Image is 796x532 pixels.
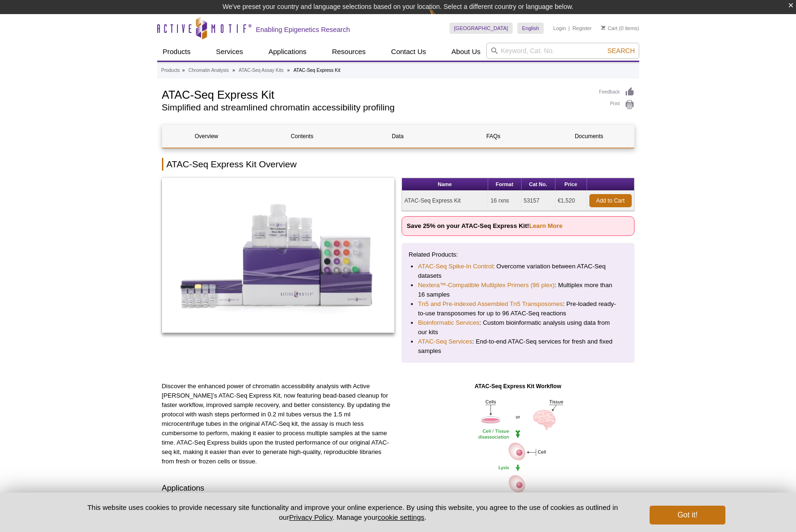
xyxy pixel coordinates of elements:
[449,125,538,148] a: FAQs
[418,299,618,318] li: : Pre-loaded ready-to-use transposomes for up to 96 ATAC-Seq reactions
[162,103,590,112] h2: Simplified and streamlined chromatin accessibility profiling
[650,506,725,524] button: Got it!
[409,250,627,259] p: Related Products:
[210,43,249,61] a: Services
[256,25,350,34] h2: Enabling Epigenetics Research
[517,23,544,34] a: English
[157,43,196,61] a: Products
[522,178,555,191] th: Cat No.
[429,7,454,29] img: Change Here
[450,23,513,34] a: [GEOGRAPHIC_DATA]
[418,337,618,356] li: : End-to-end ATAC-Seq services for fresh and fixed samples
[407,222,563,229] strong: Save 25% on your ATAC-Seq Express Kit!
[601,25,618,31] a: Cart
[418,318,479,328] a: Bioinformatic Services
[555,191,587,211] td: €1,520
[488,191,522,211] td: 16 rxns
[607,47,635,55] span: Search
[161,66,180,75] a: Products
[529,222,563,229] a: Learn More
[289,513,332,521] a: Privacy Policy
[402,191,488,211] td: ATAC-Seq Express Kit
[601,25,605,30] img: Your Cart
[258,125,346,148] a: Contents
[488,178,522,191] th: Format
[162,382,395,466] p: Discover the enhanced power of chromatin accessibility analysis with Active [PERSON_NAME]’s ATAC-...
[188,66,229,75] a: Chromatin Analysis
[599,87,635,97] a: Feedback
[162,125,251,148] a: Overview
[555,178,587,191] th: Price
[263,43,312,61] a: Applications
[545,125,633,148] a: Documents
[402,178,488,191] th: Name
[326,43,371,61] a: Resources
[572,25,592,31] a: Register
[418,262,493,271] a: ATAC-Seq Spike-In Control
[522,191,555,211] td: 53157
[162,158,635,171] h2: ATAC-Seq Express Kit Overview
[354,125,442,148] a: Data
[162,483,395,494] h3: Applications
[569,23,570,34] li: |
[601,23,639,34] li: (0 items)
[486,43,639,59] input: Keyword, Cat. No.
[418,299,563,309] a: Tn5 and Pre-indexed Assembled Tn5 Transposomes
[418,281,555,290] a: Nextera™-Compatible Multiplex Primers (96 plex)
[287,68,290,73] li: »
[162,178,395,333] img: ATAC-Seq Express Kit
[418,262,618,281] li: : Overcome variation between ATAC-Seq datasets
[446,43,486,61] a: About Us
[239,66,283,75] a: ATAC-Seq Assay Kits
[599,100,635,110] a: Print
[233,68,235,73] li: »
[553,25,566,31] a: Login
[378,513,424,521] button: cookie settings
[71,502,635,522] p: This website uses cookies to provide necessary site functionality and improve your online experie...
[386,43,432,61] a: Contact Us
[182,68,185,73] li: »
[418,318,618,337] li: : Custom bioinformatic analysis using data from our kits
[162,87,590,101] h1: ATAC-Seq Express Kit
[474,383,561,390] strong: ATAC-Seq Express Kit Workflow
[418,281,618,299] li: : Multiplex more than 16 samples
[293,68,340,73] li: ATAC-Seq Express Kit
[604,47,637,55] button: Search
[589,194,632,207] a: Add to Cart
[418,337,472,346] a: ATAC-Seq Services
